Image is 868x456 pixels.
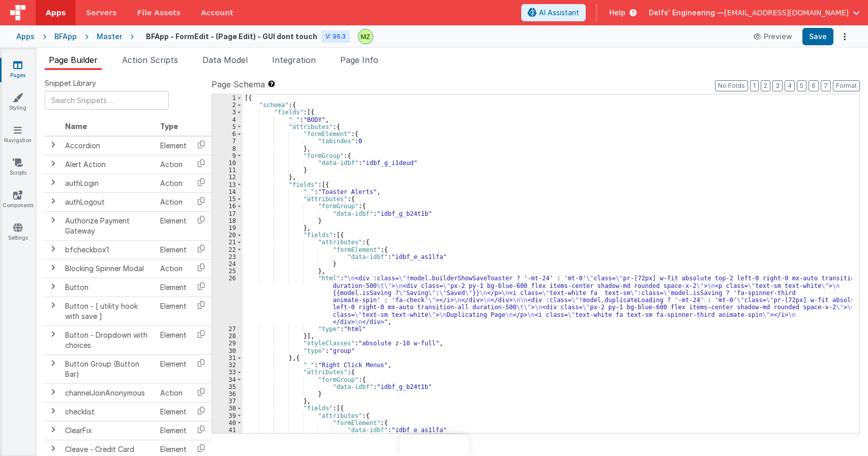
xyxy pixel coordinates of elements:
button: 2 [761,80,770,91]
td: Element [156,421,191,440]
div: 6 [212,131,243,138]
div: 2 [212,102,243,109]
div: 8 [212,145,243,152]
div: 38 [212,405,243,412]
div: 20 [212,232,243,239]
div: 23 [212,253,243,260]
td: Element [156,325,191,354]
span: Snippet Library [45,78,96,88]
div: 13 [212,181,243,188]
span: Name [65,122,87,131]
iframe: Marker.io feedback button [399,435,469,456]
button: 5 [797,80,806,91]
div: 29 [212,340,243,347]
span: Integration [272,55,316,65]
span: Page Info [340,55,378,65]
td: Accordion [61,136,156,155]
span: Apps [46,8,66,18]
td: Button - [ utility hook with save ] [61,297,156,325]
div: 21 [212,239,243,246]
td: authLogout [61,192,156,211]
button: Format [833,80,860,91]
div: 18 [212,217,243,224]
div: 31 [212,354,243,362]
span: AI Assistant [539,8,579,18]
div: 30 [212,347,243,354]
div: 41 [212,427,243,434]
div: 4 [212,116,243,123]
div: 3 [212,109,243,116]
div: 12 [212,174,243,181]
td: Element [156,297,191,325]
div: 25 [212,268,243,275]
td: Action [156,174,191,192]
span: Action Scripts [122,55,178,65]
span: Servers [86,8,116,18]
div: 37 [212,398,243,405]
td: Action [156,155,191,174]
div: 26 [212,275,243,325]
div: 11 [212,167,243,174]
div: 5 [212,123,243,131]
td: Button [61,278,156,297]
td: Action [156,192,191,211]
button: 6 [809,80,819,91]
td: Action [156,259,191,278]
td: Button - Dropdown with choices [61,325,156,354]
h4: BFApp - FormEdit - (Page Edit) - GUI dont touch [146,32,317,40]
td: channelJoinAnonymous [61,383,156,402]
td: Element [156,402,191,421]
div: Master [97,31,122,42]
span: [EMAIL_ADDRESS][DOMAIN_NAME] [724,8,849,18]
button: 4 [785,80,795,91]
button: AI Assistant [521,4,586,21]
div: 22 [212,246,243,253]
button: Delfs' Engineering — [EMAIL_ADDRESS][DOMAIN_NAME] [649,8,860,18]
span: Type [160,122,178,131]
div: 17 [212,210,243,217]
div: 33 [212,369,243,376]
button: Options [837,29,852,44]
div: 34 [212,376,243,383]
div: 7 [212,138,243,145]
td: Action [156,383,191,402]
div: 36 [212,390,243,398]
div: 14 [212,188,243,196]
div: 10 [212,159,243,167]
div: 39 [212,412,243,419]
td: Element [156,354,191,383]
td: Element [156,211,191,240]
td: Element [156,240,191,259]
td: Element [156,278,191,297]
td: Blocking Spinner Modal [61,259,156,278]
button: Save [802,28,833,45]
div: V: 96.3 [321,30,350,43]
img: 095be3719ea6209dc2162ba73c069c80 [358,29,373,44]
span: Page Builder [49,55,98,65]
td: authLogin [61,174,156,192]
input: Search Snippets ... [45,91,169,110]
button: 1 [750,80,759,91]
button: No Folds [715,80,748,91]
div: 1 [212,94,243,102]
button: 3 [772,80,783,91]
button: 7 [821,80,831,91]
span: Data Model [202,55,248,65]
td: Alert Action [61,155,156,174]
div: 24 [212,260,243,268]
span: Delfs' Engineering — [649,8,724,18]
div: 16 [212,203,243,210]
div: 19 [212,224,243,232]
td: bfcheckbox1 [61,240,156,259]
div: 27 [212,325,243,333]
td: ClearFix [61,421,156,440]
div: BFApp [54,31,77,42]
div: 32 [212,362,243,369]
td: Element [156,136,191,155]
button: Preview [747,28,798,45]
div: 15 [212,196,243,203]
div: 9 [212,152,243,159]
td: Authorize Payment Gateway [61,211,156,240]
div: 40 [212,419,243,427]
span: Help [609,8,625,18]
